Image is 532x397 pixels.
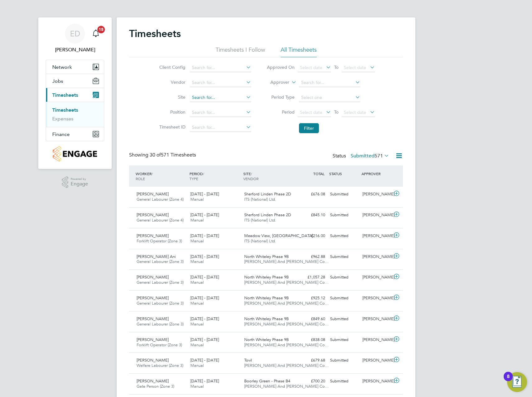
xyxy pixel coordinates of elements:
[150,152,196,158] span: 571 Timesheets
[360,314,392,324] div: [PERSON_NAME]
[295,376,328,386] div: £700.20
[190,108,251,117] input: Search for...
[328,293,360,303] div: Submitted
[46,46,104,54] span: Ellie Davis
[216,46,265,57] li: Timesheets I Follow
[190,378,219,384] span: [DATE] - [DATE]
[295,210,328,220] div: £845.10
[71,181,88,187] span: Engage
[137,295,169,301] span: [PERSON_NAME]
[299,123,319,133] button: Filter
[137,316,169,321] span: [PERSON_NAME]
[190,197,204,202] span: Manual
[244,217,276,223] span: ITS (National) Ltd.
[507,372,527,392] button: Open Resource Center, 8 new notifications
[313,171,324,176] span: TOTAL
[244,197,276,202] span: ITS (National) Ltd.
[71,176,88,182] span: Powered by
[129,152,197,158] div: Showing
[137,233,169,238] span: [PERSON_NAME]
[332,108,340,116] span: To
[375,153,383,159] span: 571
[190,212,219,217] span: [DATE] - [DATE]
[190,217,204,223] span: Manual
[137,363,183,368] span: Welfare Labourer (Zone 3)
[52,92,78,98] span: Timesheets
[137,212,169,217] span: [PERSON_NAME]
[38,17,112,169] nav: Main navigation
[300,110,322,115] span: Select date
[46,102,104,127] div: Timesheets
[53,146,97,161] img: countryside-properties-logo-retina.png
[52,107,78,113] a: Timesheets
[157,94,185,100] label: Site
[190,254,219,259] span: [DATE] - [DATE]
[299,93,360,102] input: Select one
[328,210,360,220] div: Submitted
[328,231,360,241] div: Submitted
[136,176,145,181] span: ROLE
[295,231,328,241] div: £216.00
[190,78,251,87] input: Search for...
[243,176,259,181] span: VENDOR
[189,176,198,181] span: TYPE
[137,280,184,285] span: General Labourer (Zone 3)
[157,64,185,70] label: Client Config
[360,272,392,283] div: [PERSON_NAME]
[251,171,252,176] span: /
[137,197,184,202] span: General Labourer (Zone 4)
[46,24,104,54] a: ED[PERSON_NAME]
[360,376,392,386] div: [PERSON_NAME]
[244,280,329,285] span: [PERSON_NAME] And [PERSON_NAME] Co…
[244,363,329,368] span: [PERSON_NAME] And [PERSON_NAME] Co…
[328,314,360,324] div: Submitted
[328,272,360,283] div: Submitted
[190,295,219,301] span: [DATE] - [DATE]
[244,316,289,321] span: North Whiteley Phase 9B
[360,189,392,199] div: [PERSON_NAME]
[190,259,204,264] span: Manual
[351,153,389,159] label: Submitted
[244,233,317,238] span: Meadow View, [GEOGRAPHIC_DATA]…
[244,342,329,348] span: [PERSON_NAME] And [PERSON_NAME] Co…
[244,321,329,327] span: [PERSON_NAME] And [PERSON_NAME] Co…
[244,295,289,301] span: North Whiteley Phase 9B
[360,355,392,366] div: [PERSON_NAME]
[46,146,104,161] a: Go to home page
[150,152,161,158] span: 30 of
[244,357,252,363] span: Tovil
[190,191,219,197] span: [DATE] - [DATE]
[244,238,276,244] span: ITS (National) Ltd.
[190,233,219,238] span: [DATE] - [DATE]
[52,116,73,122] a: Expenses
[328,252,360,262] div: Submitted
[242,168,296,184] div: SITE
[190,321,204,327] span: Manual
[190,274,219,280] span: [DATE] - [DATE]
[360,252,392,262] div: [PERSON_NAME]
[137,378,169,384] span: [PERSON_NAME]
[244,301,329,306] span: [PERSON_NAME] And [PERSON_NAME] Co…
[190,280,204,285] span: Manual
[137,337,169,342] span: [PERSON_NAME]
[295,189,328,199] div: £676.08
[295,355,328,366] div: £679.68
[157,79,185,85] label: Vendor
[244,212,291,217] span: Sherford Linden Phase 2D
[333,152,390,161] div: Status
[137,238,182,244] span: Forklift Operator (Zone 3)
[328,376,360,386] div: Submitted
[328,189,360,199] div: Submitted
[295,314,328,324] div: £849.60
[360,210,392,220] div: [PERSON_NAME]
[190,342,204,348] span: Manual
[360,335,392,345] div: [PERSON_NAME]
[190,63,251,72] input: Search for...
[52,64,72,70] span: Network
[360,293,392,303] div: [PERSON_NAME]
[52,78,63,84] span: Jobs
[46,127,104,141] button: Finance
[267,94,295,100] label: Period Type
[188,168,242,184] div: PERIOD
[137,357,169,363] span: [PERSON_NAME]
